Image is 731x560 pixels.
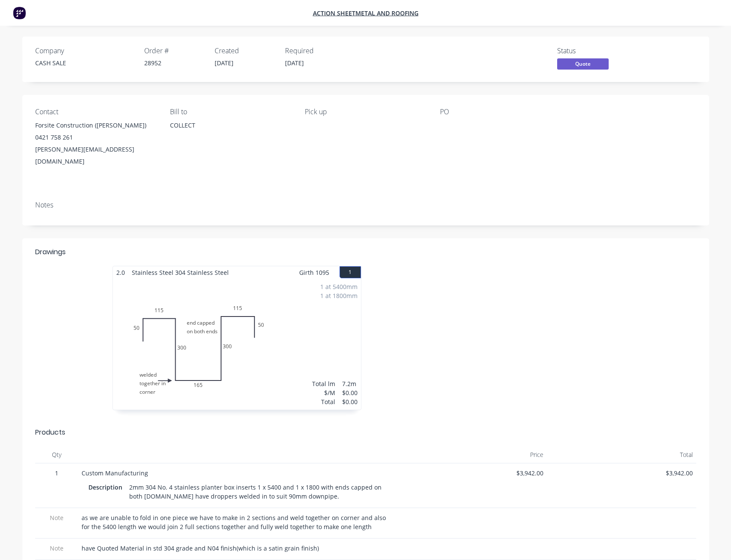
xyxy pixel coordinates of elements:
div: $0.00 [342,388,358,397]
div: Total lm [312,379,335,388]
div: Total [547,446,696,463]
div: Description [88,481,126,493]
div: COLLECT [170,119,291,147]
div: Status [557,47,622,55]
div: Qty [35,446,78,463]
img: Factory [13,6,26,19]
div: weldedtogether incornerend cappedon both ends50115300165300115501 at 5400mm1 at 1800mmTotal lm$/M... [113,279,361,410]
span: Note [39,544,75,553]
span: Stainless Steel 304 Stainless Steel [128,266,232,279]
div: 28952 [144,58,204,67]
div: Contact [35,108,156,116]
span: Note [39,513,75,522]
div: $/M [312,388,335,397]
span: [DATE] [285,59,304,67]
div: Forsite Construction ([PERSON_NAME])0421 758 261[PERSON_NAME][EMAIL_ADDRESS][DOMAIN_NAME] [35,119,156,167]
div: 0421 758 261 [35,131,156,143]
div: 7.2m [342,379,358,388]
span: [DATE] [215,59,234,67]
div: 1 at 5400mm [320,282,358,291]
span: Girth 1095 [299,266,329,279]
div: Notes [35,201,696,209]
span: Quote [557,58,609,69]
button: 1 [340,266,361,278]
div: Created [215,47,275,55]
span: have Quoted Material in std 304 grade and N04 finish(which is a satin grain finish) [82,544,319,552]
div: PO [440,108,561,116]
div: Order # [144,47,204,55]
div: Required [285,47,345,55]
a: Action Sheetmetal and Roofing [313,9,419,17]
div: 1 at 1800mm [320,291,358,300]
span: 2.0 [113,266,128,279]
div: Price [398,446,547,463]
div: 2mm 304 No. 4 stainless planter box inserts 1 x 5400 and 1 x 1800 with ends capped on both [DOMAI... [126,481,388,502]
span: $3,942.00 [550,469,693,478]
span: as we are unable to fold in one piece we have to make in 2 sections and weld together on corner a... [82,514,388,531]
div: Forsite Construction ([PERSON_NAME]) [35,119,156,131]
div: Bill to [170,108,291,116]
span: $3,942.00 [401,469,544,478]
div: Total [312,397,335,406]
div: Drawings [35,247,66,257]
div: Products [35,427,65,438]
div: [PERSON_NAME][EMAIL_ADDRESS][DOMAIN_NAME] [35,143,156,167]
div: CASH SALE [35,58,134,67]
span: Custom Manufacturing [82,469,148,477]
div: $0.00 [342,397,358,406]
div: COLLECT [170,119,291,131]
div: Pick up [305,108,426,116]
div: Company [35,47,134,55]
span: 1 [39,469,75,478]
